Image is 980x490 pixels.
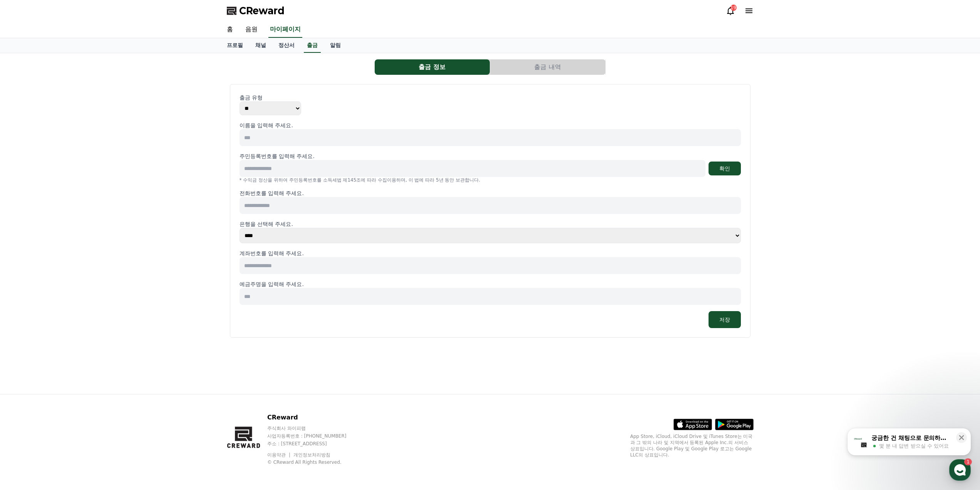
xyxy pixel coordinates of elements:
[267,413,361,422] p: CReward
[267,441,361,447] p: 주소 : [STREET_ADDRESS]
[240,94,741,101] p: 출금 유형
[239,22,264,38] a: 음원
[267,459,361,465] p: © CReward All Rights Reserved.
[304,38,321,53] a: 출금
[630,433,754,458] p: App Store, iCloud, iCloud Drive 및 iTunes Store는 미국과 그 밖의 나라 및 지역에서 등록된 Apple Inc.의 서비스 상표입니다. Goo...
[240,280,741,288] p: 예금주명을 입력해 주세요.
[293,452,330,458] a: 개인정보처리방침
[227,5,285,17] a: CReward
[249,38,272,53] a: 채널
[221,38,249,53] a: 프로필
[239,5,285,17] span: CReward
[709,162,741,175] button: 확인
[490,59,605,75] button: 출금 내역
[267,433,361,439] p: 사업자등록번호 : [PHONE_NUMBER]
[324,38,347,53] a: 알림
[240,121,741,129] p: 이름을 입력해 주세요.
[240,152,315,160] p: 주민등록번호를 입력해 주세요.
[221,22,239,38] a: 홈
[272,38,301,53] a: 정산서
[240,189,741,197] p: 전화번호를 입력해 주세요.
[709,311,741,328] button: 저장
[730,5,737,11] div: 19
[726,6,735,15] a: 19
[240,249,741,257] p: 계좌번호를 입력해 주세요.
[268,22,302,38] a: 마이페이지
[240,177,741,183] p: * 수익금 정산을 위하여 주민등록번호를 소득세법 제145조에 따라 수집이용하며, 이 법에 따라 5년 동안 보관합니다.
[240,220,741,228] p: 은행을 선택해 주세요.
[267,452,291,458] a: 이용약관
[375,59,490,75] a: 출금 정보
[267,425,361,431] p: 주식회사 와이피랩
[375,59,490,75] button: 출금 정보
